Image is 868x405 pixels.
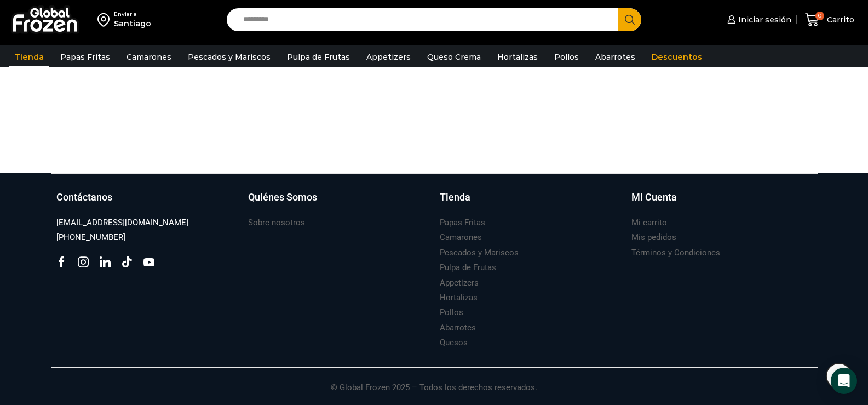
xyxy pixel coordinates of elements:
img: address-field-icon.svg [97,10,114,29]
h3: Abarrotes [440,322,476,334]
a: Appetizers [361,47,416,67]
span: 0 [815,12,824,20]
a: Pulpa de Frutas [440,260,496,275]
a: Camarones [440,230,482,245]
a: Queso Crema [422,47,486,67]
h3: Términos y Condiciones [631,247,720,259]
h3: Tienda [440,190,470,204]
h3: Mis pedidos [631,232,676,243]
a: Quesos [440,335,468,350]
a: Mis pedidos [631,230,676,245]
a: Abarrotes [440,321,476,335]
a: Pollos [440,305,463,320]
a: Hortalizas [492,47,543,67]
h3: Papas Fritas [440,217,485,229]
h3: Pescados y Mariscos [440,247,519,259]
a: Tienda [9,47,49,67]
h3: Contáctanos [56,190,112,204]
a: Términos y Condiciones [631,246,720,260]
h3: Sobre nosotros [248,217,305,229]
h3: Quiénes Somos [248,190,317,204]
a: Quiénes Somos [248,190,429,215]
a: Descuentos [646,47,708,67]
div: Santiago [114,18,151,29]
a: Camarones [121,47,177,67]
h3: Quesos [440,337,468,349]
a: Mi Cuenta [631,190,812,215]
span: Carrito [824,14,854,25]
p: © Global Frozen 2025 – Todos los derechos reservados. [51,368,818,394]
a: [PHONE_NUMBER] [56,230,125,245]
a: Papas Fritas [440,215,485,230]
div: Enviar a [114,10,151,18]
h3: Mi Cuenta [631,190,677,204]
h3: [EMAIL_ADDRESS][DOMAIN_NAME] [56,217,188,229]
a: Mi carrito [631,215,667,230]
a: Pulpa de Frutas [281,47,355,67]
a: Pollos [549,47,584,67]
a: Papas Fritas [55,47,116,67]
a: Abarrotes [590,47,641,67]
span: Iniciar sesión [735,14,791,25]
div: Open Intercom Messenger [831,368,857,394]
a: [EMAIL_ADDRESS][DOMAIN_NAME] [56,215,188,230]
a: 0 Carrito [802,7,857,33]
a: Contáctanos [56,190,237,215]
h3: Pollos [440,307,463,318]
a: Tienda [440,190,620,215]
a: Appetizers [440,276,479,290]
h3: Mi carrito [631,217,667,229]
h3: Camarones [440,232,482,243]
button: Search button [618,8,641,31]
h3: [PHONE_NUMBER] [56,232,125,243]
h3: Hortalizas [440,292,478,304]
a: Iniciar sesión [725,9,791,31]
a: Hortalizas [440,290,478,305]
a: Sobre nosotros [248,215,305,230]
a: Pescados y Mariscos [440,246,519,260]
h3: Appetizers [440,277,479,289]
a: Pescados y Mariscos [182,47,276,67]
h3: Pulpa de Frutas [440,262,496,273]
